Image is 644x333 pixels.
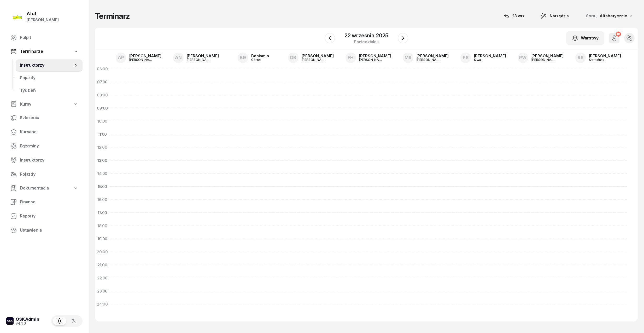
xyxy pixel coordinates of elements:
[463,55,469,60] span: PS
[616,32,621,37] div: 10
[572,35,599,42] div: Warstwy
[566,31,604,45] button: Warstwy
[27,12,59,16] div: Atut
[302,54,334,58] div: [PERSON_NAME]
[344,40,388,44] div: poniedziałek
[20,185,49,192] span: Dokumentacja
[95,245,110,259] div: 20:00
[129,58,154,61] div: [PERSON_NAME]
[6,317,14,325] img: logo-xs-dark@2x.png
[187,58,212,61] div: [PERSON_NAME]
[6,112,83,124] a: Szkolenia
[499,11,529,21] button: 23 wrz
[456,51,510,65] a: PS[PERSON_NAME]Siwa
[95,102,110,115] div: 09:00
[95,62,110,76] div: 06:00
[20,74,78,81] span: Pojazdy
[6,45,83,58] a: Terminarze
[95,11,130,21] h1: Terminarz
[187,54,219,58] div: [PERSON_NAME]
[6,98,83,110] a: Kursy
[20,171,78,178] span: Pojazdy
[531,58,557,61] div: [PERSON_NAME]
[531,54,564,58] div: [PERSON_NAME]
[600,13,627,18] span: Alfabetycznie
[6,196,83,208] a: Finanse
[6,210,83,222] a: Raporty
[6,31,83,44] a: Pulpit
[6,224,83,237] a: Ustawienia
[536,11,573,21] button: Narzędzia
[95,180,110,193] div: 15:00
[6,154,83,166] a: Instruktorzy
[6,168,83,181] a: Pojazdy
[95,206,110,219] div: 17:00
[405,55,412,60] span: MR
[95,219,110,232] div: 18:00
[95,76,110,89] div: 07:00
[95,285,110,298] div: 23:00
[348,55,354,60] span: FH
[95,193,110,206] div: 16:00
[586,13,599,19] span: Sortuj
[578,55,583,60] span: RS
[95,232,110,245] div: 19:00
[359,54,391,58] div: [PERSON_NAME]
[20,129,78,135] span: Kursanci
[20,143,78,150] span: Egzaminy
[95,141,110,154] div: 12:00
[95,272,110,285] div: 22:00
[519,55,527,60] span: PW
[95,89,110,102] div: 08:00
[20,34,78,41] span: Pulpit
[514,51,568,65] a: PW[PERSON_NAME][PERSON_NAME]
[589,58,614,61] div: Słomińska
[95,167,110,180] div: 14:00
[16,84,83,97] a: Tydzień
[284,51,338,65] a: DB[PERSON_NAME][PERSON_NAME]
[175,55,182,60] span: AN
[6,126,83,138] a: Kursanci
[474,58,499,61] div: Siwa
[20,199,78,205] span: Finanse
[417,58,442,61] div: [PERSON_NAME]
[290,55,296,60] span: DB
[27,16,59,23] div: [PERSON_NAME]
[20,87,78,94] span: Tydzień
[580,10,638,21] button: Sortuj Alfabetycznie
[95,259,110,272] div: 21:00
[95,298,110,311] div: 24:00
[474,54,506,58] div: [PERSON_NAME]
[20,213,78,220] span: Raporty
[504,13,525,19] div: 23 wrz
[95,115,110,128] div: 10:00
[20,48,43,55] span: Terminarze
[112,51,166,65] a: AP[PERSON_NAME][PERSON_NAME]
[233,51,273,65] a: BGBeniaminGórski
[129,54,161,58] div: [PERSON_NAME]
[609,33,619,43] button: 10
[16,321,39,325] div: v4.1.0
[95,128,110,141] div: 11:00
[417,54,449,58] div: [PERSON_NAME]
[20,227,78,234] span: Ustawienia
[95,154,110,167] div: 13:00
[359,58,384,61] div: [PERSON_NAME]
[240,55,246,60] span: BG
[16,59,83,72] a: Instruktorzy
[16,72,83,84] a: Pojazdy
[16,317,39,321] div: OSKAdmin
[251,58,269,61] div: Górski
[20,114,78,121] span: Szkolenia
[341,51,395,65] a: FH[PERSON_NAME][PERSON_NAME]
[20,101,31,108] span: Kursy
[118,55,124,60] span: AP
[571,51,625,65] a: RS[PERSON_NAME]Słomińska
[302,58,327,61] div: [PERSON_NAME]
[251,54,269,58] div: Beniamin
[169,51,223,65] a: AN[PERSON_NAME][PERSON_NAME]
[550,13,569,19] span: Narzędzia
[20,157,78,164] span: Instruktorzy
[6,140,83,152] a: Egzaminy
[344,33,388,38] div: 22 września 2025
